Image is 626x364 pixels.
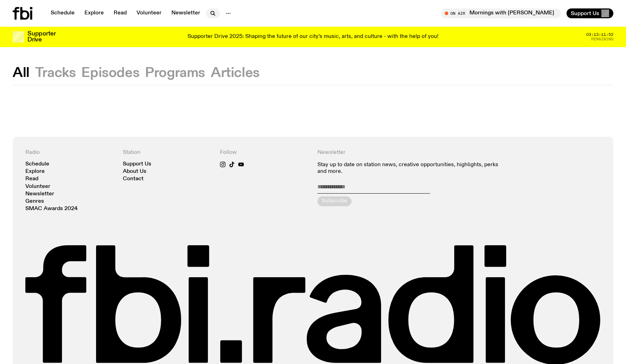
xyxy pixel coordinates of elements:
[25,176,38,182] a: Read
[25,206,78,212] a: SMAC Awards 2024
[25,191,54,197] a: Newsletter
[123,176,144,182] a: Contact
[123,169,146,174] a: About Us
[211,67,260,79] button: Articles
[25,149,114,156] h4: Radio
[27,31,56,43] h3: Supporter Drive
[317,162,504,175] p: Stay up to date on station news, creative opportunities, highlights, perks and more.
[123,149,212,156] h4: Station
[591,37,613,41] span: Remaining
[132,8,166,18] a: Volunteer
[188,34,438,40] p: Supporter Drive 2025: Shaping the future of our city’s music, arts, and culture - with the help o...
[586,33,613,37] span: 03:13:11:52
[109,8,131,18] a: Read
[441,8,561,18] button: On AirMornings with [PERSON_NAME] / [PERSON_NAME] [PERSON_NAME] and [PERSON_NAME] interview
[25,169,45,174] a: Explore
[46,8,79,18] a: Schedule
[80,8,108,18] a: Explore
[123,162,151,167] a: Support Us
[571,10,599,17] span: Support Us
[35,67,76,79] button: Tracks
[25,184,50,189] a: Volunteer
[220,149,309,156] h4: Follow
[25,199,44,204] a: Genres
[145,67,205,79] button: Programs
[167,8,204,18] a: Newsletter
[317,196,352,206] button: Subscribe
[81,67,139,79] button: Episodes
[13,67,30,79] button: All
[567,8,613,18] button: Support Us
[317,149,504,156] h4: Newsletter
[25,162,49,167] a: Schedule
